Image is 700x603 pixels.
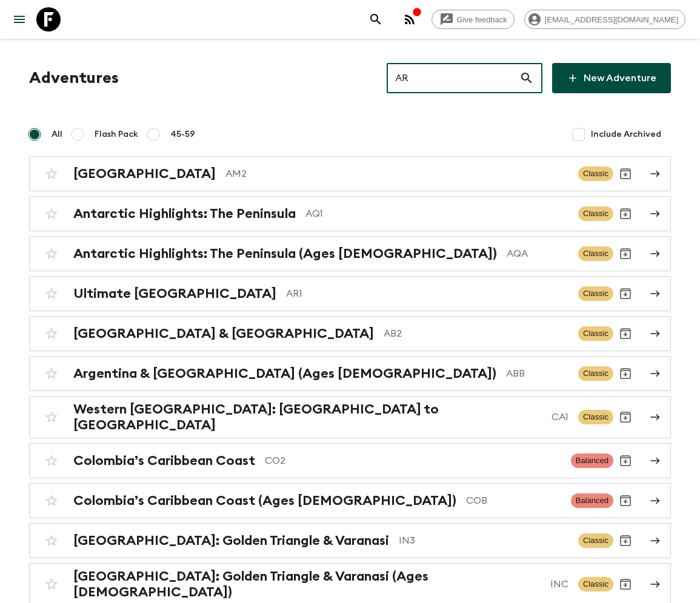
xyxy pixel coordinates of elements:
button: Archive [613,449,638,473]
p: INC [550,577,568,591]
button: search adventures [364,7,388,31]
a: Antarctic Highlights: The Peninsula (Ages [DEMOGRAPHIC_DATA])AQAClassicArchive [29,236,671,271]
p: AQ1 [305,206,568,221]
h2: Colombia’s Caribbean Coast (Ages [DEMOGRAPHIC_DATA]) [73,493,456,509]
span: Classic [578,577,613,591]
span: Classic [578,533,613,548]
a: Colombia’s Caribbean CoastCO2BalancedArchive [29,443,671,478]
span: Classic [578,246,613,261]
span: Classic [578,410,613,424]
button: menu [7,7,32,31]
p: CO2 [265,453,561,468]
p: ABB [506,366,568,381]
h2: Colombia’s Caribbean Coast [73,453,255,469]
span: 45-59 [170,128,195,140]
a: Antarctic Highlights: The PeninsulaAQ1ClassicArchive [29,196,671,231]
button: Archive [613,405,638,429]
h2: Antarctic Highlights: The Peninsula [73,206,296,222]
h2: [GEOGRAPHIC_DATA]: Golden Triangle & Varanasi (Ages [DEMOGRAPHIC_DATA]) [73,568,541,600]
button: Archive [613,572,638,596]
h1: Adventures [29,66,119,90]
span: Balanced [571,453,613,468]
a: Give feedback [432,10,515,29]
a: [GEOGRAPHIC_DATA] & [GEOGRAPHIC_DATA]AB2ClassicArchive [29,316,671,351]
span: Give feedback [450,15,514,24]
span: Classic [578,166,613,181]
a: Western [GEOGRAPHIC_DATA]: [GEOGRAPHIC_DATA] to [GEOGRAPHIC_DATA]CA1ClassicArchive [29,396,671,438]
span: Classic [578,206,613,221]
span: [EMAIL_ADDRESS][DOMAIN_NAME] [538,15,685,24]
button: Archive [613,282,638,306]
input: e.g. AR1, Argentina [387,61,519,95]
h2: [GEOGRAPHIC_DATA] [73,166,216,182]
a: New Adventure [552,63,671,93]
button: Archive [613,321,638,346]
span: Balanced [571,493,613,508]
h2: [GEOGRAPHIC_DATA]: Golden Triangle & Varanasi [73,533,389,549]
p: AQA [507,246,568,261]
a: [GEOGRAPHIC_DATA]AM2ClassicArchive [29,156,671,191]
span: Classic [578,366,613,381]
a: Ultimate [GEOGRAPHIC_DATA]AR1ClassicArchive [29,276,671,311]
p: AR1 [286,286,568,301]
button: Archive [613,361,638,386]
p: IN3 [399,533,568,548]
span: Include Archived [591,128,661,140]
h2: Ultimate [GEOGRAPHIC_DATA] [73,286,276,301]
a: Colombia’s Caribbean Coast (Ages [DEMOGRAPHIC_DATA])COBBalancedArchive [29,483,671,518]
span: Classic [578,326,613,341]
div: [EMAIL_ADDRESS][DOMAIN_NAME] [524,10,685,29]
h2: Western [GEOGRAPHIC_DATA]: [GEOGRAPHIC_DATA] to [GEOGRAPHIC_DATA] [73,401,542,433]
button: Archive [613,489,638,513]
h2: [GEOGRAPHIC_DATA] & [GEOGRAPHIC_DATA] [73,326,374,341]
a: Argentina & [GEOGRAPHIC_DATA] (Ages [DEMOGRAPHIC_DATA])ABBClassicArchive [29,356,671,391]
span: Classic [578,286,613,301]
p: CA1 [552,410,568,424]
h2: Argentina & [GEOGRAPHIC_DATA] (Ages [DEMOGRAPHIC_DATA]) [73,366,496,381]
span: All [52,128,62,140]
p: AM2 [225,166,568,181]
p: AB2 [384,326,568,341]
span: Flash Pack [95,128,138,140]
button: Archive [613,202,638,226]
button: Archive [613,529,638,553]
a: [GEOGRAPHIC_DATA]: Golden Triangle & VaranasiIN3ClassicArchive [29,523,671,558]
button: Archive [613,242,638,266]
p: COB [466,493,561,508]
button: Archive [613,162,638,186]
h2: Antarctic Highlights: The Peninsula (Ages [DEMOGRAPHIC_DATA]) [73,246,497,262]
